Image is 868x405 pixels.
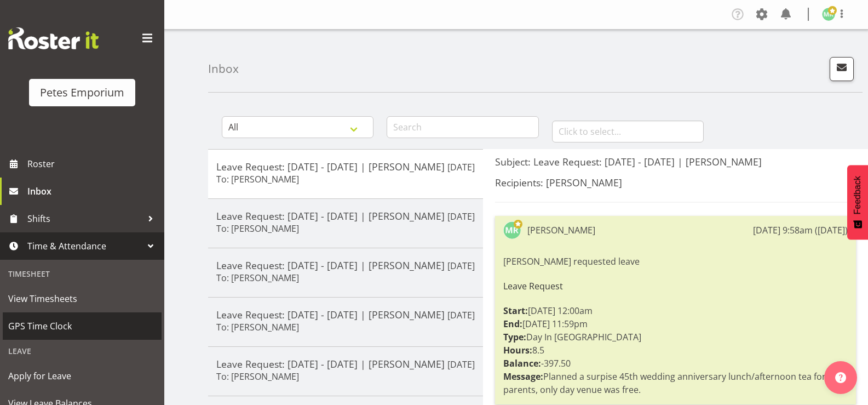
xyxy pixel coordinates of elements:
p: [DATE] [447,309,475,322]
h6: To: [PERSON_NAME] [216,174,299,185]
h6: To: [PERSON_NAME] [216,322,299,333]
h5: Subject: Leave Request: [DATE] - [DATE] | [PERSON_NAME] [495,156,856,168]
h4: Inbox [208,62,239,75]
p: [DATE] [447,259,475,272]
span: GPS Time Clock [8,318,156,334]
h5: Leave Request: [DATE] - [DATE] | [PERSON_NAME] [216,210,475,222]
h5: Leave Request: [DATE] - [DATE] | [PERSON_NAME] [216,259,475,271]
h5: Leave Request: [DATE] - [DATE] | [PERSON_NAME] [216,358,475,370]
span: Shifts [27,210,142,227]
div: Leave [3,340,162,362]
strong: Balance: [503,357,541,369]
span: Roster [27,156,159,172]
strong: Hours: [503,344,532,356]
span: Apply for Leave [8,368,156,384]
h6: To: [PERSON_NAME] [216,223,299,234]
span: View Timesheets [8,290,156,307]
h6: Leave Request [503,281,848,291]
img: help-xxl-2.png [835,372,846,383]
p: [DATE] [447,210,475,223]
div: [DATE] 9:58am ([DATE]) [753,224,848,237]
input: Click to select... [552,121,704,142]
a: View Timesheets [3,285,162,312]
strong: Start: [503,305,528,317]
div: Petes Emporium [40,84,124,101]
img: melanie-richardson713.jpg [503,221,521,239]
p: [DATE] [447,161,475,174]
span: Inbox [27,183,159,199]
h5: Leave Request: [DATE] - [DATE] | [PERSON_NAME] [216,309,475,321]
strong: Message: [503,370,543,383]
strong: Type: [503,331,526,343]
div: [PERSON_NAME] requested leave [DATE] 12:00am [DATE] 11:59pm Day In [GEOGRAPHIC_DATA] 8.5 -397.50 ... [503,252,848,399]
div: Timesheet [3,263,162,285]
span: Time & Attendance [27,238,142,254]
input: Search [387,116,538,138]
h6: To: [PERSON_NAME] [216,272,299,283]
span: Feedback [853,176,863,214]
p: [DATE] [447,358,475,371]
strong: End: [503,318,522,330]
a: Apply for Leave [3,362,162,390]
div: [PERSON_NAME] [527,224,595,237]
img: melanie-richardson713.jpg [822,8,835,21]
button: Feedback - Show survey [847,165,868,239]
a: GPS Time Clock [3,312,162,340]
h6: To: [PERSON_NAME] [216,371,299,382]
h5: Leave Request: [DATE] - [DATE] | [PERSON_NAME] [216,161,475,173]
h5: Recipients: [PERSON_NAME] [495,176,856,189]
img: Rosterit website logo [8,27,99,49]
